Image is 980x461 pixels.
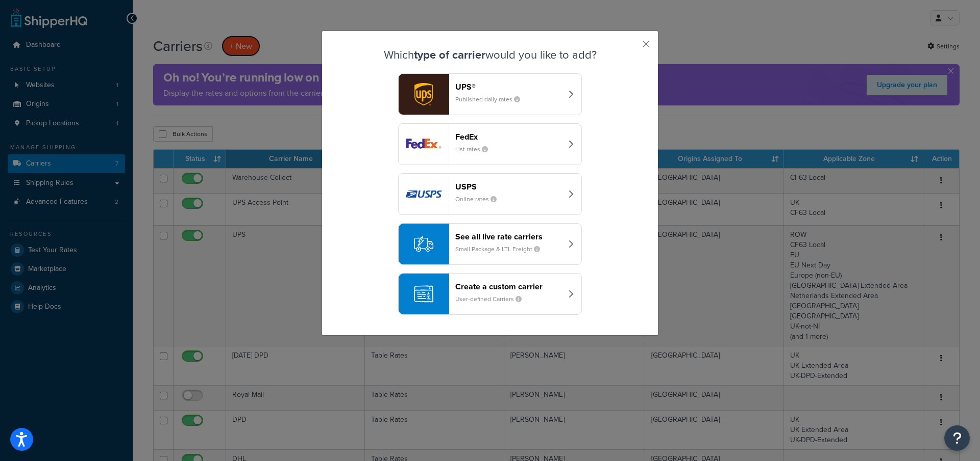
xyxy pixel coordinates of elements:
[455,145,496,154] small: List rates
[399,124,449,165] img: fedEx logo
[398,273,582,315] button: Create a custom carrierUser-defined Carriers
[398,123,582,165] button: fedEx logoFedExList rates
[398,73,582,115] button: ups logoUPS®Published daily rates
[455,95,528,104] small: Published daily rates
[348,49,632,61] h3: Which would you like to add?
[944,425,970,451] button: Open Resource Center
[455,132,562,142] header: FedEx
[414,284,433,304] img: icon-carrier-custom-c93b8a24.svg
[414,234,433,254] img: icon-carrier-liverate-becf4550.svg
[399,74,449,115] img: ups logo
[398,223,582,265] button: See all live rate carriersSmall Package & LTL Freight
[455,282,562,291] header: Create a custom carrier
[455,232,562,241] header: See all live rate carriers
[455,294,530,304] small: User-defined Carriers
[455,82,562,92] header: UPS®
[399,174,449,214] img: usps logo
[455,182,562,192] header: USPS
[414,46,485,63] strong: type of carrier
[398,173,582,215] button: usps logoUSPSOnline rates
[455,245,548,254] small: Small Package & LTL Freight
[455,195,505,204] small: Online rates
